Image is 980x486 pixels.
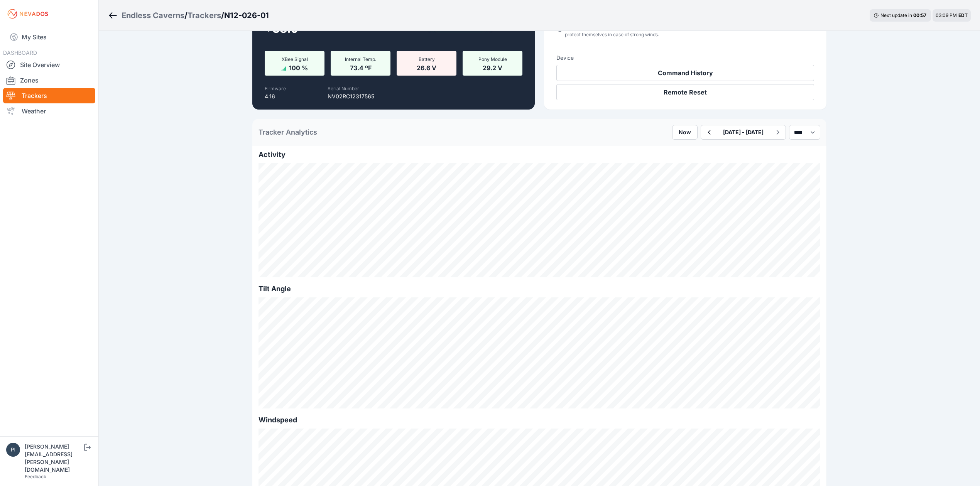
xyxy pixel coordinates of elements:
[483,62,502,72] span: 29.2 V
[936,12,957,18] span: 03:09 PM
[880,12,912,18] span: Next update in
[3,49,37,56] span: DASHBOARD
[3,57,95,73] a: Site Overview
[25,474,46,479] a: Feedback
[25,443,83,474] div: [PERSON_NAME][EMAIL_ADDRESS][PERSON_NAME][DOMAIN_NAME]
[3,73,95,88] a: Zones
[265,24,298,33] span: + 38.0
[478,56,507,62] span: Pony Module
[259,283,820,294] h2: Tilt Angle
[188,10,221,21] a: Trackers
[3,88,95,103] a: Trackers
[556,65,814,81] button: Command History
[958,12,968,18] span: EDT
[265,86,286,91] label: Firmware
[6,8,49,20] img: Nevados
[3,103,95,119] a: Weather
[108,5,269,25] nav: Breadcrumb
[3,28,95,46] a: My Sites
[672,125,698,140] button: Now
[289,62,308,72] span: 100 %
[565,25,814,38] div: Trackers will adjust their angle automatically to capture as much energy as possible during the d...
[350,62,372,72] span: 73.4 ºF
[328,86,359,91] label: Serial Number
[556,54,814,62] h3: Device
[224,10,269,21] h3: N12-026-01
[717,125,770,139] button: [DATE] - [DATE]
[184,10,188,21] span: /
[122,10,184,21] a: Endless Caverns
[265,93,286,100] p: 4.16
[221,10,224,21] span: /
[259,127,317,138] h2: Tracker Analytics
[419,56,435,62] span: Battery
[259,149,820,160] h2: Activity
[556,84,814,100] button: Remote Reset
[282,56,308,62] span: XBee Signal
[6,443,20,457] img: piotr.kolodziejczyk@energix-group.com
[345,56,376,62] span: Internal Temp.
[259,415,820,425] h2: Windspeed
[913,12,927,19] div: 00 : 57
[417,62,436,72] span: 26.6 V
[328,93,374,100] p: NV02RC12317565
